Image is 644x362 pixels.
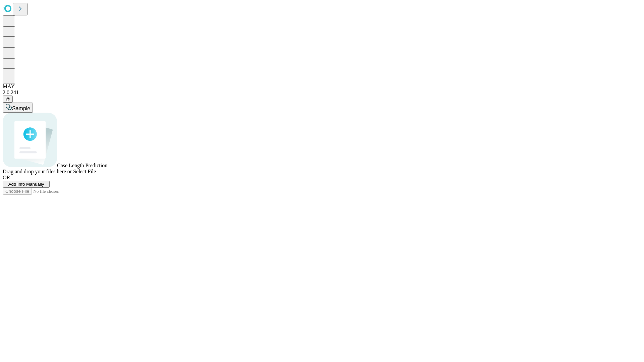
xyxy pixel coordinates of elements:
span: Add Info Manually [8,182,44,187]
div: MAY [3,83,641,89]
span: Case Length Prediction [57,163,107,168]
span: OR [3,175,10,180]
button: Add Info Manually [3,181,50,188]
div: 2.0.241 [3,89,641,96]
button: @ [3,96,13,103]
span: Select File [73,169,96,174]
span: Sample [12,106,30,111]
button: Sample [3,103,33,113]
span: @ [5,97,10,102]
span: Drag and drop your files here or [3,169,72,174]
